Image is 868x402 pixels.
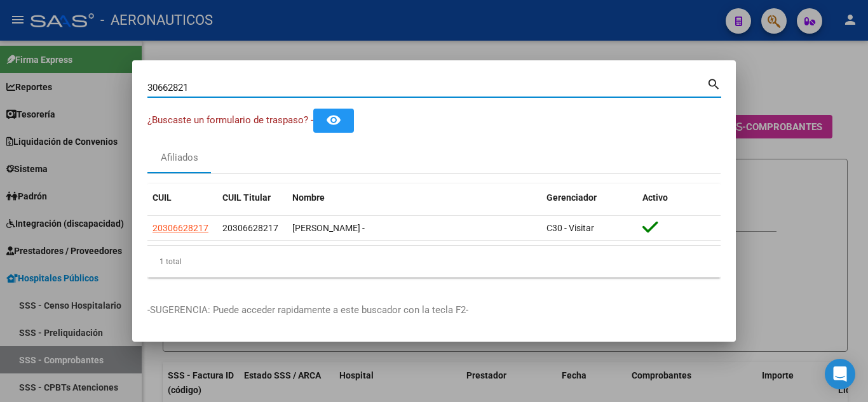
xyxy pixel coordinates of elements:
span: CUIL [153,192,172,203]
span: C30 - Visitar [546,223,594,233]
span: 20306628217 [222,223,278,233]
div: [PERSON_NAME] - [292,221,536,236]
div: Open Intercom Messenger [825,359,855,389]
datatable-header-cell: CUIL [147,184,217,211]
span: 20306628217 [153,223,208,233]
mat-icon: search [707,76,721,91]
datatable-header-cell: Activo [637,184,721,211]
datatable-header-cell: Nombre [287,184,541,211]
datatable-header-cell: CUIL Titular [217,184,287,211]
span: ¿Buscaste un formulario de traspaso? - [147,114,313,126]
p: -SUGERENCIA: Puede acceder rapidamente a este buscador con la tecla F2- [147,303,721,318]
span: Activo [642,192,668,203]
span: Gerenciador [546,192,597,203]
span: Nombre [292,192,325,203]
mat-icon: remove_red_eye [326,112,341,128]
datatable-header-cell: Gerenciador [541,184,637,211]
div: 1 total [147,246,721,278]
span: CUIL Titular [222,192,271,203]
div: Afiliados [161,151,198,165]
